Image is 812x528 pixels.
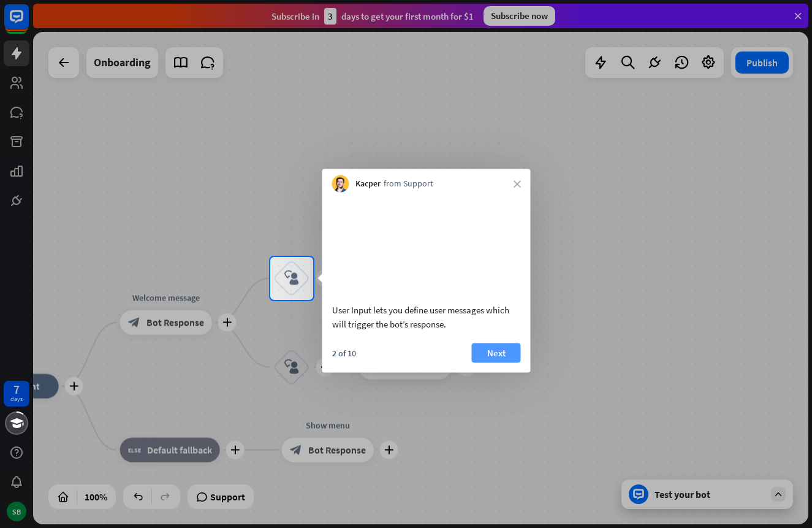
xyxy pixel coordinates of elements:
span: from Support [384,178,433,190]
i: block_user_input [284,271,299,286]
i: close [514,180,521,188]
div: User Input lets you define user messages which will trigger the bot’s response. [332,302,521,331]
button: Next [472,343,521,362]
div: 2 of 10 [332,347,356,358]
span: Kacper [355,178,381,190]
button: Open LiveChat chat widget [10,5,47,42]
